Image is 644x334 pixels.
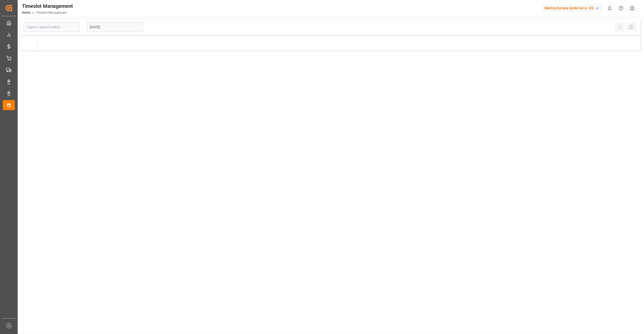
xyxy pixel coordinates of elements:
[543,5,602,12] div: Melitta Europa GmbH & Co. KG
[22,11,30,14] a: Home
[604,3,615,14] button: show 0 new notifications
[615,3,627,14] button: Help Center
[24,22,80,32] input: Type to search/select
[22,2,73,10] div: Timeslot Management
[543,3,604,13] button: Melitta Europa GmbH & Co. KG
[87,22,143,32] input: DD-MM-YYYY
